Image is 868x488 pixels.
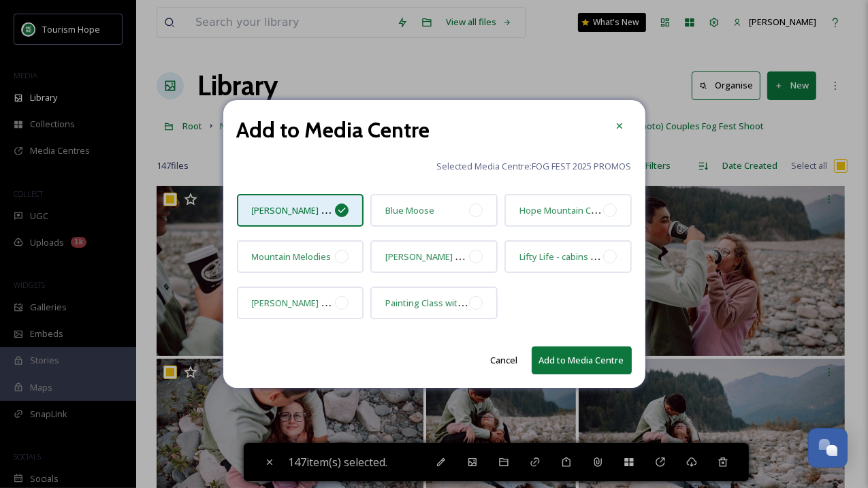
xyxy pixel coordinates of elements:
[437,160,632,173] span: Selected Media Centre: FOG FEST 2025 PROMOS
[519,250,677,263] span: Lifty Life - cabins [GEOGRAPHIC_DATA]
[237,114,430,146] h2: Add to Media Centre
[252,296,376,309] span: [PERSON_NAME] Photography
[532,346,632,374] button: Add to Media Centre
[808,428,848,468] button: Open Chat
[385,296,562,309] span: Painting Class with [PERSON_NAME] [DATE]
[519,204,694,216] span: Hope Mountain Cafe & Mountain Melodies
[385,250,559,263] span: [PERSON_NAME] - Into the wild portraiture
[484,347,525,374] button: Cancel
[252,250,332,263] span: Mountain Melodies
[385,204,434,216] span: Blue Moose
[252,204,376,216] span: [PERSON_NAME] Photography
